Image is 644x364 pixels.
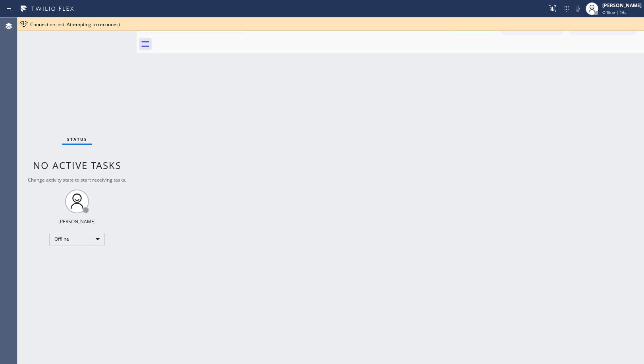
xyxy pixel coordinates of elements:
[602,2,642,9] div: [PERSON_NAME]
[30,21,121,28] span: Connection lost. Attempting to reconnect.
[33,159,121,172] span: No active tasks
[58,218,96,225] div: [PERSON_NAME]
[602,10,627,15] span: Offline | 16s
[572,3,583,14] button: Mute
[49,233,105,245] div: Offline
[67,136,87,142] span: Status
[28,176,126,183] span: Change activity state to start receiving tasks.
